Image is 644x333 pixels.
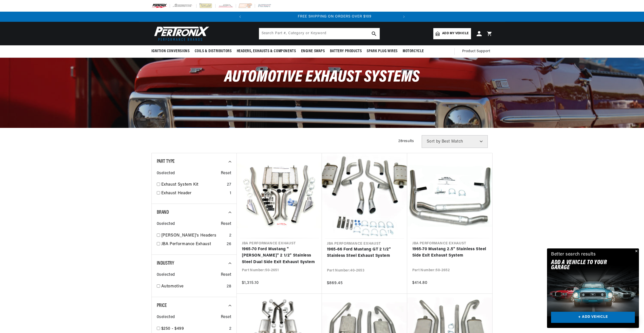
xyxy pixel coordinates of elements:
button: search button [368,28,380,39]
summary: Motorcycle [400,45,426,57]
summary: Engine Swaps [299,45,327,57]
a: 1965-66 Ford Mustang GT 2 1/2" Stainless Steel Exhaust System [327,246,402,259]
a: [PERSON_NAME]'s Headers [161,232,227,239]
span: Sort by [427,140,441,144]
span: Add my vehicle [442,31,469,36]
a: + ADD VEHICLE [551,312,635,323]
span: Battery Products [330,49,362,54]
span: Product Support [462,49,490,54]
div: 2 [229,232,231,239]
a: Add my vehicle [433,28,471,39]
span: 0 selected [157,221,175,227]
span: Industry [157,261,174,266]
div: 1 [230,190,231,197]
a: JBA Performance Exhaust [161,241,225,248]
span: Part Type [157,159,175,164]
span: 28 results [398,139,414,143]
div: 28 [227,283,231,290]
span: Price [157,303,167,308]
button: Translation missing: en.sections.announcements.previous_announcement [235,12,245,22]
span: Reset [221,314,231,321]
div: 2 of 2 [258,14,412,19]
a: 1965-70 Mustang 2.5" Stainless Steel Side Exit Exhaust System [412,246,487,259]
div: 26 [227,241,231,248]
summary: Ignition Conversions [151,45,192,57]
span: FREE SHIPPING ON ORDERS OVER $109 [298,15,372,18]
span: Automotive Exhaust Systems [224,69,420,86]
summary: Spark Plug Wires [364,45,400,57]
summary: Coils & Distributors [192,45,234,57]
summary: Headers, Exhausts & Components [234,45,299,57]
span: 0 selected [157,272,175,278]
summary: Battery Products [327,45,364,57]
div: Announcement [258,14,412,19]
span: Ignition Conversions [151,49,190,54]
a: Exhaust Header [161,190,228,197]
span: 0 selected [157,170,175,177]
slideshow-component: Translation missing: en.sections.announcements.announcement_bar [139,12,505,22]
span: Engine Swaps [301,49,325,54]
span: Motorcycle [403,49,424,54]
div: Better search results [551,251,596,258]
span: Spark Plug Wires [367,49,398,54]
span: Reset [221,221,231,227]
button: Close [633,248,639,254]
span: Reset [221,170,231,177]
a: 1965-70 Ford Mustang "[PERSON_NAME]" 2 1/2" Stainless Steel Dual Side Exit Exhaust System [242,246,317,266]
button: Translation missing: en.sections.announcements.next_announcement [399,12,409,22]
span: Reset [221,272,231,278]
input: Search Part #, Category or Keyword [259,28,380,39]
h2: Add A VEHICLE to your garage [551,260,622,270]
span: Coils & Distributors [195,49,232,54]
span: Brand [157,210,169,215]
img: Pertronix [151,25,210,42]
a: Automotive [161,283,225,290]
span: Headers, Exhausts & Components [237,49,296,54]
select: Sort by [422,135,488,148]
span: $250 - $499 [161,327,184,331]
summary: Product Support [462,45,493,57]
div: 2 [229,326,231,332]
a: Exhaust System Kit [161,182,225,188]
div: 27 [227,182,231,188]
span: 0 selected [157,314,175,321]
